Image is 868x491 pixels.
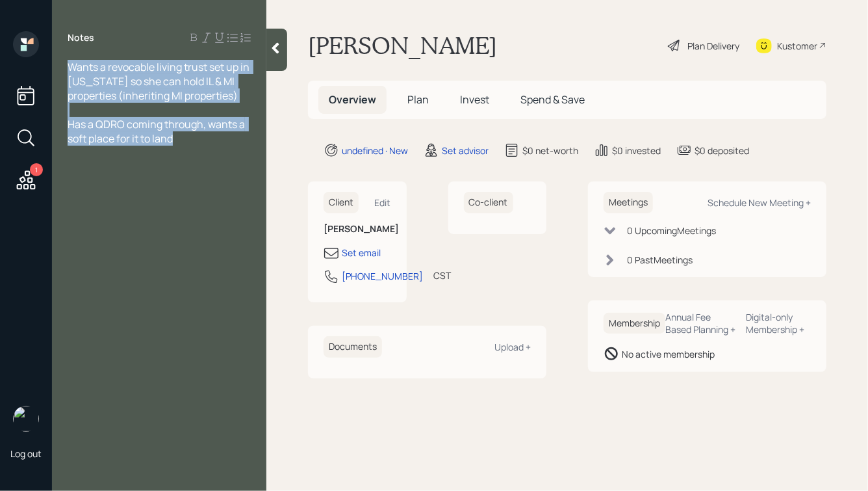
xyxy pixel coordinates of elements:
span: Overview [329,92,376,107]
span: Spend & Save [520,92,585,107]
img: hunter_neumayer.jpg [13,406,39,432]
h6: [PERSON_NAME] [324,224,391,235]
h1: [PERSON_NAME] [308,31,497,60]
div: Set advisor [442,144,489,157]
div: Plan Delivery [687,39,739,53]
div: Kustomer [777,39,817,53]
div: 0 Upcoming Meeting s [627,224,716,237]
span: Wants a revocable living trust set up in [US_STATE] so she can hold IL & MI properties (inheritin... [68,60,251,103]
h6: Documents [324,336,382,358]
div: Edit [375,196,391,209]
span: Invest [460,92,489,107]
h6: Co-client [464,192,513,213]
span: Plan [407,92,429,107]
div: No active membership [622,347,715,361]
label: Notes [68,31,94,44]
div: undefined · New [342,144,408,157]
h6: Client [324,192,359,213]
div: Set email [342,246,381,259]
div: Log out [10,447,42,460]
h6: Membership [604,313,665,334]
div: $0 net-worth [522,144,578,157]
span: Has a QDRO coming through, wants a soft place for it to land [68,117,247,146]
div: Upload + [494,341,531,353]
h6: Meetings [604,192,653,213]
div: [PHONE_NUMBER] [342,269,423,283]
div: Annual Fee Based Planning + [665,311,736,336]
div: $0 invested [612,144,661,157]
div: Digital-only Membership + [747,311,811,336]
div: Schedule New Meeting + [708,196,811,209]
div: 1 [30,163,43,176]
div: CST [433,269,451,282]
div: 0 Past Meeting s [627,253,693,267]
div: $0 deposited [695,144,749,157]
